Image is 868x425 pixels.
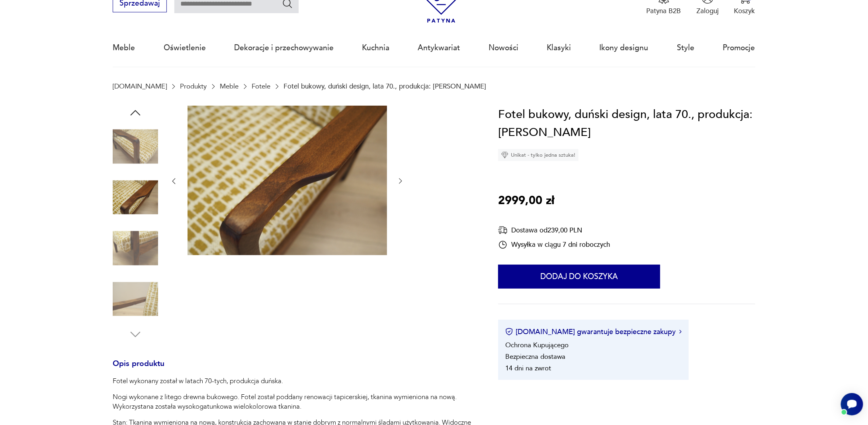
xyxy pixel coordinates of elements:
img: Zdjęcie produktu Fotel bukowy, duński design, lata 70., produkcja: Dania [113,175,158,220]
a: Kuchnia [362,30,389,66]
a: Klasyki [547,30,571,66]
img: Zdjęcie produktu Fotel bukowy, duński design, lata 70., produkcja: Dania [113,226,158,271]
a: Dekoracje i przechowywanie [234,30,334,66]
a: Ikony designu [600,30,649,66]
li: 14 dni na zwrot [505,364,551,373]
p: Patyna B2B [647,6,681,16]
img: Ikona diamentu [501,152,508,159]
p: Koszyk [734,6,755,16]
img: Ikona strzałki w prawo [679,330,682,334]
li: Bezpieczna dostawa [505,352,565,361]
img: Ikona certyfikatu [505,328,513,336]
iframe: Smartsupp widget button [841,393,863,415]
p: Fotel bukowy, duński design, lata 70., produkcja: [PERSON_NAME] [283,83,486,90]
div: Dostawa od 239,00 PLN [498,225,610,235]
p: Zaloguj [696,6,719,16]
p: 2999,00 zł [498,192,554,210]
a: [DOMAIN_NAME] [113,83,167,90]
a: Antykwariat [418,30,460,66]
h3: Opis produktu [113,361,475,377]
li: Ochrona Kupującego [505,340,569,350]
img: Zdjęcie produktu Fotel bukowy, duński design, lata 70., produkcja: Dania [113,276,158,322]
div: Wysyłka w ciągu 7 dni roboczych [498,240,610,250]
button: [DOMAIN_NAME] gwarantuje bezpieczne zakupy [505,327,682,337]
p: Fotel wykonany został w latach 70-tych, produkcja duńska. [113,376,475,386]
a: Style [677,30,694,66]
a: Fotele [252,83,270,90]
a: Nowości [489,30,518,66]
img: Zdjęcie produktu Fotel bukowy, duński design, lata 70., produkcja: Dania [188,106,387,256]
div: Unikat - tylko jedna sztuka! [498,149,579,161]
a: Promocje [723,30,755,66]
img: Ikona dostawy [498,225,508,235]
button: Dodaj do koszyka [498,265,660,289]
p: Nogi wykonane z litego drewna bukowego. Fotel został poddany renowacji tapicerskiej, tkanina wymi... [113,392,475,411]
a: Produkty [180,83,207,90]
a: Sprzedawaj [113,1,166,7]
a: Oświetlenie [164,30,206,66]
h1: Fotel bukowy, duński design, lata 70., produkcja: [PERSON_NAME] [498,106,755,142]
img: Zdjęcie produktu Fotel bukowy, duński design, lata 70., produkcja: Dania [113,124,158,169]
a: Meble [113,30,135,66]
a: Meble [220,83,239,90]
